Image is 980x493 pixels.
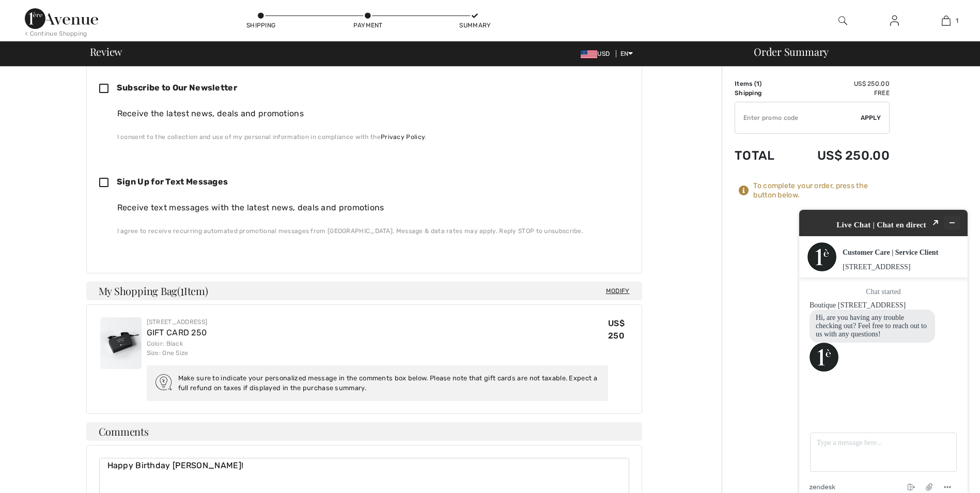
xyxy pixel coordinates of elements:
div: Color: Black Size: One Size [147,339,609,358]
span: Chat [23,7,44,17]
img: My Bag [942,14,951,27]
div: Order Summary [741,47,974,57]
a: 1 [921,14,971,27]
span: Apply [861,113,881,122]
span: Sign Up for Text Messages [117,177,228,187]
span: 1 [756,80,759,87]
td: Items ( ) [735,79,790,88]
span: Subscribe to Our Newsletter [117,83,237,93]
span: EN [620,50,633,57]
button: End chat [116,284,133,296]
td: US$ 250.00 [790,138,890,173]
td: Shipping [735,88,790,98]
img: gift-card-info [154,373,173,392]
div: I agree to receive recurring automated promotional messages from [GEOGRAPHIC_DATA]. Message & dat... [117,226,621,236]
div: I consent to the collection and use of my personal information in compliance with the . [117,132,621,142]
input: Promo code [735,102,861,133]
h4: My Shopping Bag [86,282,642,300]
iframe: Find more information here [787,197,980,493]
div: Receive the latest news, deals and promotions [117,107,621,120]
div: < Continue Shopping [25,29,87,38]
div: [STREET_ADDRESS] [147,317,609,327]
span: ( Item) [177,284,208,298]
td: US$ 250.00 [790,79,890,88]
img: 1ère Avenue [25,8,98,29]
div: Make sure to indicate your personalized message in the comments box below. Please note that gift ... [178,373,601,393]
span: USD [581,50,614,57]
span: 1 [180,283,184,297]
a: Sign In [882,14,907,27]
h4: Comments [86,422,642,441]
button: Menu [152,284,169,296]
img: search the website [838,14,847,27]
span: 1 [956,16,958,25]
span: US$ 250 [608,318,625,341]
div: Summary [459,21,490,30]
a: Privacy Policy [381,133,425,141]
div: Shipping [245,21,276,30]
img: US Dollar [581,50,597,58]
td: Total [735,138,790,173]
div: Payment [352,21,383,30]
button: Attach file [134,283,151,297]
span: Modify [606,286,630,296]
img: GIFT CARD 250 [100,317,142,369]
div: To complete your order, press the button below. [753,181,890,200]
img: My Info [890,14,899,27]
td: Free [790,88,890,98]
span: Review [90,47,122,57]
div: Receive text messages with the latest news, deals and promotions [117,202,621,214]
a: GIFT CARD 250 [147,328,207,337]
